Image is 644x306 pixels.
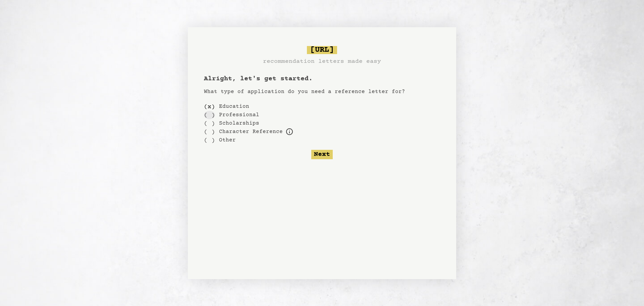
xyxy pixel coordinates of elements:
p: What type of application do you need a reference letter for? [204,88,440,96]
div: ( x ) [204,102,215,111]
h1: Alright, let's get started. [204,74,440,84]
div: ( ) [204,128,215,136]
label: For example, loans, housing applications, parole, professional certification, etc. [219,128,283,136]
h3: recommendation letters made easy [263,57,381,66]
label: Other [219,136,236,144]
label: Professional [219,111,259,119]
button: Next [311,150,333,159]
div: ( ) [204,136,215,144]
div: ( ) [204,111,215,119]
label: Scholarships [219,119,259,127]
div: ( ) [204,119,215,128]
label: Education [219,102,249,111]
span: [URL] [307,46,337,54]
